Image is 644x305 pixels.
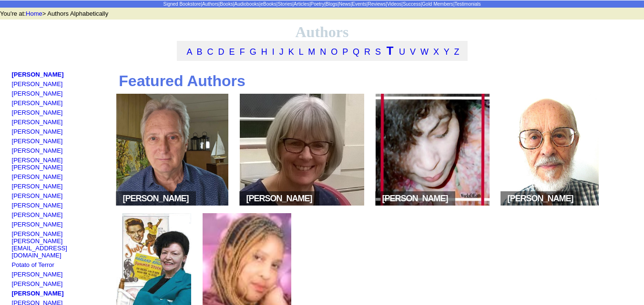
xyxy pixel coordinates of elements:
a: T [387,44,394,57]
a: Z [454,47,459,57]
img: shim.gif [12,278,14,280]
a: H [261,47,267,57]
img: shim.gif [12,145,14,147]
a: Reviews [368,1,386,7]
a: M [308,47,315,57]
img: shim.gif [12,228,14,230]
a: X [433,47,439,57]
a: [PERSON_NAME] [PERSON_NAME][EMAIL_ADDRESS][DOMAIN_NAME] [12,230,67,259]
a: Events [352,1,367,7]
a: Poetry [311,1,325,7]
img: space [378,197,382,201]
img: space [312,197,317,201]
a: Articles [294,1,309,7]
img: space [448,197,453,201]
a: B [197,47,203,57]
a: N [320,47,326,57]
span: [PERSON_NAME] [375,191,455,206]
a: [PERSON_NAME] [12,280,63,287]
a: [PERSON_NAME] [12,99,63,107]
a: Videos [387,1,401,7]
a: space[PERSON_NAME]space [113,201,232,208]
img: shim.gif [12,287,14,290]
a: [PERSON_NAME] [12,109,63,116]
img: shim.gif [12,218,14,221]
a: P [342,47,348,57]
img: space [118,197,123,201]
span: [PERSON_NAME] [116,191,196,206]
span: [PERSON_NAME] [239,191,319,206]
a: [PERSON_NAME] [PERSON_NAME] [12,157,63,171]
a: [PERSON_NAME] [12,183,63,190]
img: shim.gif [12,268,14,271]
a: [PERSON_NAME] [12,192,63,199]
a: [PERSON_NAME] [12,271,63,278]
a: A [187,47,192,57]
a: Blogs [326,1,337,7]
a: F [240,47,245,57]
span: [PERSON_NAME] [501,191,581,206]
img: space [573,197,578,201]
img: shim.gif [12,97,14,99]
a: Signed Bookstore [163,1,201,7]
a: Q [353,47,359,57]
a: [PERSON_NAME] [12,71,64,78]
a: [PERSON_NAME] [12,90,63,97]
img: space [189,197,194,201]
a: Home [26,10,42,17]
img: shim.gif [12,190,14,192]
a: J [279,47,284,57]
img: shim.gif [12,126,14,128]
a: [PERSON_NAME] [12,147,63,154]
a: G [250,47,256,57]
a: V [410,47,416,57]
a: [PERSON_NAME] [12,290,64,297]
img: shim.gif [12,259,14,261]
img: space [503,197,508,201]
b: Featured Authors [119,72,245,89]
img: shim.gif [12,297,14,299]
img: shim.gif [12,209,14,211]
img: space [242,197,246,201]
a: [PERSON_NAME] [12,118,63,126]
a: L [299,47,303,57]
img: shim.gif [12,116,14,118]
a: Stories [277,1,292,7]
a: O [331,47,337,57]
a: Books [220,1,233,7]
a: [PERSON_NAME] [12,128,63,135]
img: shim.gif [12,107,14,109]
a: D [218,47,225,57]
a: space[PERSON_NAME]space [236,201,368,208]
img: shim.gif [12,154,14,157]
a: Authors [202,1,218,7]
a: [PERSON_NAME] [12,202,63,209]
a: C [207,47,214,57]
a: U [399,47,405,57]
img: shim.gif [12,78,14,80]
a: [PERSON_NAME] [12,173,63,180]
a: Audiobooks [235,1,259,7]
img: shim.gif [12,88,14,90]
a: space[PERSON_NAME]space [498,201,603,208]
a: R [364,47,370,57]
a: space[PERSON_NAME]space [372,201,493,208]
a: Testimonials [454,1,480,7]
span: | | | | | | | | | | | | | | | [163,1,480,7]
img: shim.gif [12,171,14,173]
font: Authors [295,23,348,40]
a: [PERSON_NAME] [12,80,63,88]
a: [PERSON_NAME] [12,221,63,228]
a: Y [444,47,450,57]
img: shim.gif [12,135,14,138]
a: [PERSON_NAME] [12,138,63,145]
a: S [375,47,381,57]
a: eBooks [260,1,276,7]
a: I [272,47,275,57]
a: Gold Members [422,1,453,7]
a: News [339,1,351,7]
a: Success [403,1,421,7]
a: [PERSON_NAME] [12,211,63,218]
a: E [229,47,235,57]
a: W [420,47,429,57]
